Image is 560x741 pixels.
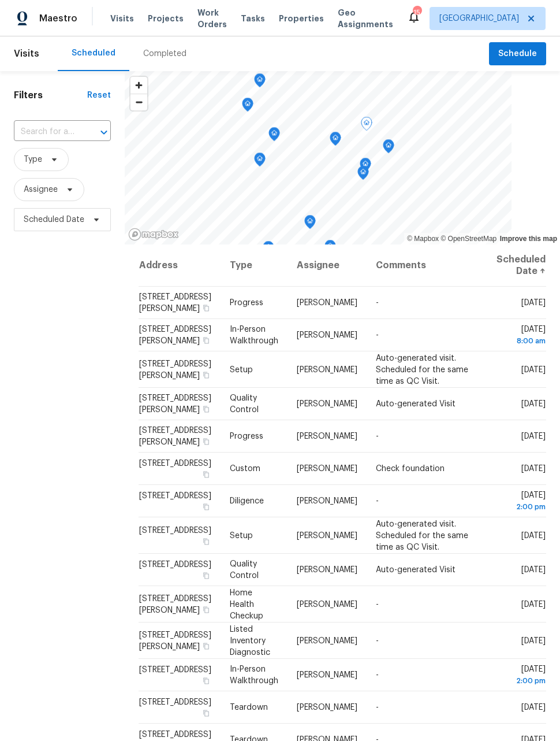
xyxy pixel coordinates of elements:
[487,244,546,287] th: Scheduled Date ↑
[361,117,372,135] div: Map marker
[376,400,456,408] span: Auto-generated Visit
[360,158,371,176] div: Map marker
[201,369,211,380] button: Copy Address
[241,14,265,23] span: Tasks
[521,703,546,712] span: [DATE]
[304,215,316,233] div: Map marker
[201,570,211,581] button: Copy Address
[297,365,357,373] span: [PERSON_NAME]
[496,335,546,347] div: 8:00 am
[496,325,546,347] span: [DATE]
[376,465,445,473] span: Check foundation
[24,214,84,225] span: Scheduled Date
[496,491,546,513] span: [DATE]
[521,365,546,373] span: [DATE]
[376,600,379,608] span: -
[148,13,184,24] span: Projects
[87,90,111,101] div: Reset
[297,497,357,505] span: [PERSON_NAME]
[297,432,357,440] span: [PERSON_NAME]
[139,731,211,739] span: [STREET_ADDRESS]
[383,139,394,157] div: Map marker
[139,460,211,468] span: [STREET_ADDRESS]
[130,94,147,110] button: Zoom out
[39,13,77,24] span: Maestro
[201,502,211,512] button: Copy Address
[324,240,336,258] div: Map marker
[376,566,456,574] span: Auto-generated Visit
[201,536,211,546] button: Copy Address
[139,293,211,313] span: [STREET_ADDRESS][PERSON_NAME]
[521,636,546,644] span: [DATE]
[128,228,179,241] a: Mapbox homepage
[500,235,557,243] a: Improve this map
[376,432,379,440] span: -
[24,184,58,195] span: Assignee
[201,640,211,651] button: Copy Address
[230,497,264,505] span: Diligence
[521,400,546,408] span: [DATE]
[230,703,268,712] span: Teardown
[139,427,211,446] span: [STREET_ADDRESS][PERSON_NAME]
[376,520,468,551] span: Auto-generated visit. Scheduled for the same time as QC Visit.
[521,299,546,307] span: [DATE]
[413,7,421,18] div: 15
[201,404,211,414] button: Copy Address
[230,665,278,685] span: In-Person Walkthrough
[496,675,546,687] div: 2:00 pm
[139,492,211,500] span: [STREET_ADDRESS]
[498,47,537,61] span: Schedule
[376,497,379,505] span: -
[297,331,357,339] span: [PERSON_NAME]
[139,698,211,706] span: [STREET_ADDRESS]
[201,436,211,447] button: Copy Address
[24,154,42,165] span: Type
[297,400,357,408] span: [PERSON_NAME]
[139,561,211,569] span: [STREET_ADDRESS]
[201,335,211,346] button: Copy Address
[330,132,341,150] div: Map marker
[110,13,134,24] span: Visits
[230,325,278,345] span: In-Person Walkthrough
[201,676,211,686] button: Copy Address
[376,636,379,644] span: -
[496,501,546,513] div: 2:00 pm
[440,235,496,243] a: OpenStreetMap
[139,244,221,287] th: Address
[230,531,253,539] span: Setup
[279,13,324,24] span: Properties
[297,465,357,473] span: [PERSON_NAME]
[496,665,546,687] span: [DATE]
[230,588,263,620] span: Home Health Checkup
[130,77,147,94] button: Zoom in
[139,526,211,534] span: [STREET_ADDRESS]
[230,560,259,580] span: Quality Control
[201,604,211,614] button: Copy Address
[72,47,115,59] div: Scheduled
[230,465,260,473] span: Custom
[297,671,357,679] span: [PERSON_NAME]
[201,469,211,480] button: Copy Address
[367,244,487,287] th: Comments
[139,325,211,345] span: [STREET_ADDRESS][PERSON_NAME]
[230,394,259,414] span: Quality Control
[139,666,211,674] span: [STREET_ADDRESS]
[489,42,546,66] button: Schedule
[376,703,379,712] span: -
[139,594,211,614] span: [STREET_ADDRESS][PERSON_NAME]
[230,625,270,656] span: Listed Inventory Diagnostic
[254,153,266,171] div: Map marker
[439,13,519,24] span: [GEOGRAPHIC_DATA]
[297,600,357,608] span: [PERSON_NAME]
[297,531,357,539] span: [PERSON_NAME]
[376,331,379,339] span: -
[201,303,211,313] button: Copy Address
[297,299,357,307] span: [PERSON_NAME]
[521,531,546,539] span: [DATE]
[230,299,263,307] span: Progress
[297,636,357,644] span: [PERSON_NAME]
[230,432,263,440] span: Progress
[521,432,546,440] span: [DATE]
[201,708,211,718] button: Copy Address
